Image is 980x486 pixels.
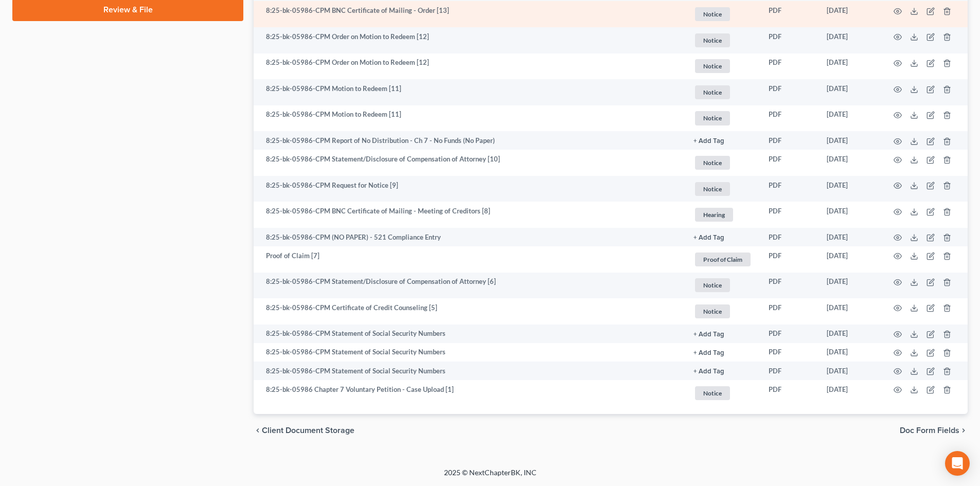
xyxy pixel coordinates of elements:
[818,273,881,299] td: [DATE]
[693,366,752,376] a: + Add Tag
[254,1,685,27] td: 8:25-bk-05986-CPM BNC Certificate of Mailing - Order [13]
[760,362,818,380] td: PDF
[695,304,730,318] span: Notice
[254,325,685,343] td: 8:25-bk-05986-CPM Statement of Social Security Numbers
[254,53,685,80] td: 8:25-bk-05986-CPM Order on Motion to Redeem [12]
[693,329,752,338] a: + Add Tag
[818,131,881,150] td: [DATE]
[262,426,354,435] span: Client Document Storage
[693,206,752,223] a: Hearing
[693,303,752,320] a: Notice
[818,246,881,273] td: [DATE]
[760,228,818,246] td: PDF
[693,347,752,357] a: + Add Tag
[254,426,262,435] i: chevron_left
[693,368,724,375] button: + Add Tag
[760,325,818,343] td: PDF
[254,362,685,380] td: 8:25-bk-05986-CPM Statement of Social Security Numbers
[254,131,685,150] td: 8:25-bk-05986-CPM Report of No Distribution - Ch 7 - No Funds (No Paper)
[693,154,752,171] a: Notice
[254,246,685,273] td: Proof of Claim [7]
[760,131,818,150] td: PDF
[695,85,730,99] span: Notice
[760,105,818,132] td: PDF
[760,380,818,406] td: PDF
[818,343,881,362] td: [DATE]
[695,111,730,125] span: Notice
[693,385,752,402] a: Notice
[760,246,818,273] td: PDF
[818,228,881,246] td: [DATE]
[760,27,818,53] td: PDF
[254,228,685,246] td: 8:25-bk-05986-CPM (NO PAPER) - 521 Compliance Entry
[818,79,881,105] td: [DATE]
[818,325,881,343] td: [DATE]
[254,79,685,105] td: 8:25-bk-05986-CPM Motion to Redeem [11]
[760,53,818,80] td: PDF
[693,32,752,49] a: Notice
[693,232,752,242] a: + Add Tag
[693,181,752,197] a: Notice
[760,1,818,27] td: PDF
[254,176,685,202] td: 8:25-bk-05986-CPM Request for Notice [9]
[818,105,881,132] td: [DATE]
[254,426,354,435] button: chevron_left Client Document Storage
[695,59,730,73] span: Notice
[818,202,881,228] td: [DATE]
[254,343,685,362] td: 8:25-bk-05986-CPM Statement of Social Security Numbers
[818,380,881,406] td: [DATE]
[818,362,881,380] td: [DATE]
[818,298,881,325] td: [DATE]
[695,253,751,266] span: Proof of Claim
[693,58,752,75] a: Notice
[760,273,818,299] td: PDF
[818,1,881,27] td: [DATE]
[695,182,730,196] span: Notice
[693,84,752,101] a: Notice
[254,105,685,132] td: 8:25-bk-05986-CPM Motion to Redeem [11]
[818,27,881,53] td: [DATE]
[197,467,783,486] div: 2025 © NextChapterBK, INC
[818,53,881,80] td: [DATE]
[254,27,685,53] td: 8:25-bk-05986-CPM Order on Motion to Redeem [12]
[695,278,730,292] span: Notice
[254,202,685,228] td: 8:25-bk-05986-CPM BNC Certificate of Mailing - Meeting of Creditors [8]
[693,350,724,356] button: + Add Tag
[254,298,685,325] td: 8:25-bk-05986-CPM Certificate of Credit Counseling [5]
[693,6,752,23] a: Notice
[695,386,730,400] span: Notice
[693,136,752,146] a: + Add Tag
[695,208,733,222] span: Hearing
[693,235,724,241] button: + Add Tag
[959,426,968,435] i: chevron_right
[760,298,818,325] td: PDF
[900,426,968,435] button: Doc Form Fields chevron_right
[760,202,818,228] td: PDF
[693,138,724,145] button: + Add Tag
[254,273,685,299] td: 8:25-bk-05986-CPM Statement/Disclosure of Compensation of Attorney [6]
[945,451,970,476] div: Open Intercom Messenger
[760,343,818,362] td: PDF
[695,33,730,47] span: Notice
[760,150,818,176] td: PDF
[760,176,818,202] td: PDF
[254,380,685,406] td: 8:25-bk-05986 Chapter 7 Voluntary Petition - Case Upload [1]
[254,150,685,176] td: 8:25-bk-05986-CPM Statement/Disclosure of Compensation of Attorney [10]
[900,426,959,435] span: Doc Form Fields
[693,110,752,127] a: Notice
[818,176,881,202] td: [DATE]
[693,251,752,268] a: Proof of Claim
[695,7,730,21] span: Notice
[695,156,730,170] span: Notice
[693,277,752,294] a: Notice
[818,150,881,176] td: [DATE]
[760,79,818,105] td: PDF
[693,331,724,338] button: + Add Tag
